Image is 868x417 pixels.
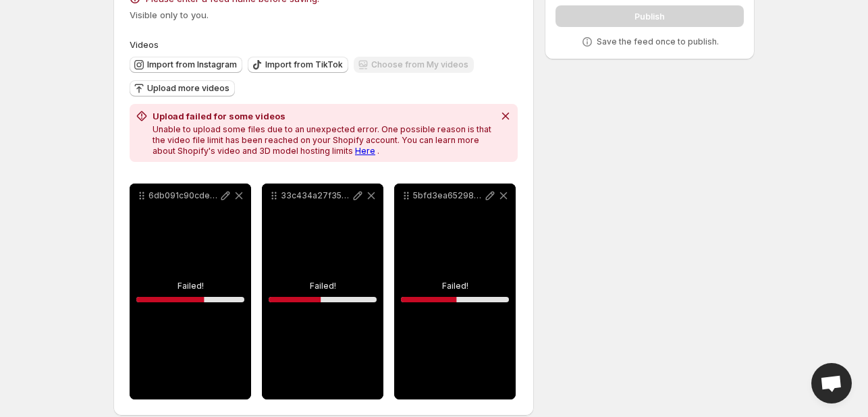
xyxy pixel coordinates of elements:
[153,124,493,157] p: Unable to upload some files due to an unexpected error. One possible reason is that the video fil...
[496,107,515,126] button: Dismiss notification
[597,36,719,47] p: Save the feed once to publish.
[262,184,383,399] div: 33c434a27f354617d336f81d3a3258acFailed!48.24205597529266%
[130,57,242,73] button: Import from Instagram
[248,57,348,73] button: Import from TikTok
[130,39,159,50] span: Videos
[811,363,852,404] a: Open chat
[355,146,375,156] a: Here
[413,190,483,201] p: 5bfd3ea6529812824c87d493bc24506e
[130,80,235,96] button: Upload more videos
[281,190,351,201] p: 33c434a27f354617d336f81d3a3258ac
[147,59,237,70] span: Import from Instagram
[130,9,209,20] span: Visible only to you.
[130,184,251,399] div: 6db091c90cde3ac5fe32a9182ed012d6Failed!62.74401522973691%
[148,190,219,201] p: 6db091c90cde3ac5fe32a9182ed012d6
[147,83,229,94] span: Upload more videos
[265,59,343,70] span: Import from TikTok
[153,109,493,123] h2: Upload failed for some videos
[394,184,516,399] div: 5bfd3ea6529812824c87d493bc24506eFailed!51.482058173706655%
